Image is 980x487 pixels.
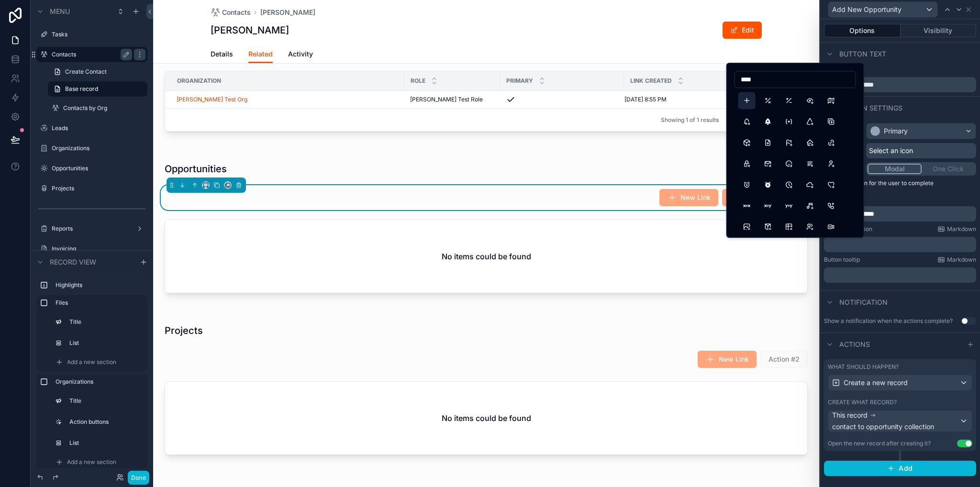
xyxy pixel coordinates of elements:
a: Contacts [211,8,251,17]
label: List [69,439,142,447]
span: Actions [839,340,870,349]
button: MathXPlusX [738,197,756,214]
span: Related [248,49,273,59]
label: Opportunities [52,165,145,172]
span: Button text [839,49,886,59]
label: Action buttons [69,418,142,426]
button: PlusEqual [759,92,777,109]
span: Create Contact [65,68,107,76]
span: Button settings [839,103,902,113]
span: Details [211,49,233,59]
h1: [PERSON_NAME] [211,23,289,37]
span: Markdown [947,225,976,233]
label: Create what record? [828,398,897,406]
div: scrollable content [824,237,976,252]
button: HeartPlus [823,176,840,193]
label: Title [69,397,142,405]
button: TextPlus [802,155,819,172]
a: Details [211,45,233,65]
label: Title [69,318,142,326]
span: Add a new section [67,358,116,366]
label: Reports [52,225,132,232]
button: Create a new record [828,375,972,391]
span: Select an icon [869,146,913,155]
button: Add [824,461,976,476]
button: PhonePlus [823,197,840,214]
span: Markdown [947,256,976,264]
span: Notification [839,298,888,307]
div: scrollable content [824,206,976,221]
button: PrismPlus [759,218,777,235]
a: Activity [288,45,313,65]
span: Role [411,77,425,85]
a: Base record [48,81,147,97]
button: This recordcontact to opportunity collection [828,410,972,432]
a: Leads [52,124,145,132]
label: Contacts by Org [63,104,145,112]
a: Markdown [937,225,976,233]
button: Modal [868,164,922,174]
button: EyePlus [802,92,819,109]
button: ClockPlus [780,176,798,193]
span: Create a new record [844,378,908,387]
button: FlagPlus [780,134,798,151]
button: Add New Opportunity [828,1,938,18]
button: CloudPlus [802,176,819,193]
button: PhotoPlus [738,218,756,235]
span: Primary [506,77,533,85]
a: Markdown [937,256,976,264]
button: Done [128,471,149,485]
button: BellPlusFilled [759,113,777,130]
div: Primary [884,126,908,136]
label: Organizations [56,378,144,386]
span: Organization [177,77,221,85]
button: AlarmPlus [738,176,756,193]
button: LinkPlus [823,134,840,151]
button: Edit [723,22,762,39]
a: Invoicing [52,245,145,253]
label: Tasks [52,31,145,38]
button: TablePlus [780,218,798,235]
button: MathYPlusY [780,197,798,214]
span: Menu [50,7,70,16]
button: MapPlus [823,92,840,109]
button: LockPlus [738,155,756,172]
a: [PERSON_NAME] [260,8,315,17]
div: scrollable content [31,273,153,468]
button: PlusMinus [780,92,798,109]
p: A form will open for the user to complete [824,179,976,191]
span: contact to opportunity collection [832,422,934,432]
span: This record [832,410,868,420]
label: What should happen? [828,363,899,371]
span: Base record [65,85,98,93]
label: Contacts [52,51,128,58]
button: VideoPlus [823,218,840,235]
span: Showing 1 of 1 results [661,116,719,124]
label: Organizations [52,144,145,152]
label: Button tooltip [824,256,860,264]
button: MathXPlusY [759,197,777,214]
button: Plus [738,92,756,109]
button: CopyPlus [823,113,840,130]
button: AlarmPlusFilled [759,176,777,193]
span: Add New Opportunity [832,5,902,14]
label: List [69,339,142,347]
span: Record view [50,257,96,266]
button: UsersPlus [802,218,819,235]
label: Projects [52,185,145,192]
a: Related [248,45,273,64]
button: ConePlus [802,113,819,130]
button: MusicPlus [802,197,819,214]
button: BellPlus [738,113,756,130]
span: Add a new section [67,458,116,466]
button: HomePlus [802,134,819,151]
div: scrollable content [824,267,976,283]
div: Show a notification when the actions complete? [824,317,953,325]
label: Files [56,299,144,307]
